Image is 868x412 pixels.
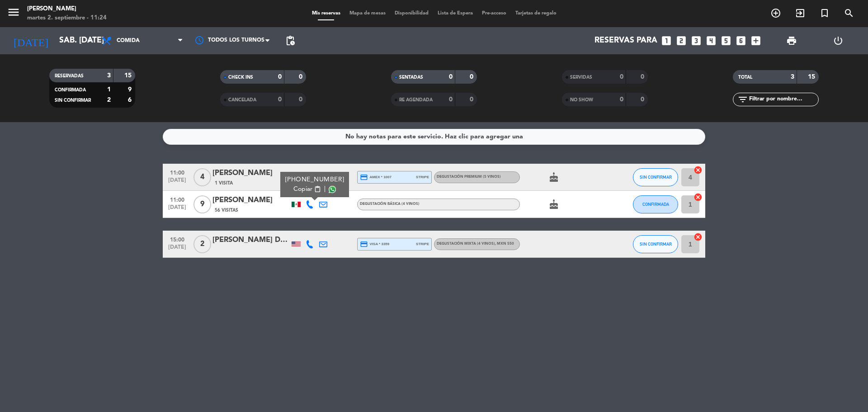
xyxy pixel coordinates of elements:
span: TOTAL [738,75,752,80]
span: Mis reservas [307,11,345,16]
span: Degustación Mixta (4 vinos) [437,242,514,246]
i: add_circle_outline [770,8,781,19]
i: menu [7,5,20,19]
strong: 3 [107,72,111,79]
span: CONFIRMADA [55,88,86,92]
span: [DATE] [166,244,189,255]
i: looks_4 [705,35,717,47]
button: CONFIRMADA [633,195,678,213]
input: Filtrar por nombre... [748,95,818,104]
i: search [844,8,854,19]
span: CHECK INS [228,75,253,80]
strong: 0 [278,74,282,80]
span: Reservas para [594,36,657,45]
strong: 0 [641,96,646,103]
span: 11:00 [166,194,189,204]
strong: 3 [791,74,794,80]
span: SIN CONFIRMAR [640,242,672,246]
strong: 0 [299,96,304,103]
span: stripe [416,241,429,247]
span: Disponibilidad [390,11,433,16]
span: amex * 1007 [360,173,392,181]
div: [PERSON_NAME] De La [PERSON_NAME] [212,234,289,246]
span: , MXN 550 [495,242,514,246]
strong: 15 [124,72,133,79]
i: exit_to_app [795,8,806,19]
span: CONFIRMADA [642,202,669,207]
strong: 2 [107,97,111,103]
span: NO SHOW [570,98,593,102]
span: 4 [193,168,211,186]
strong: 0 [620,74,623,80]
span: Tarjetas de regalo [511,11,561,16]
i: filter_list [737,94,748,105]
i: turned_in_not [819,8,830,19]
span: RE AGENDADA [399,98,433,102]
strong: 6 [128,97,133,103]
span: BUSCAR [837,5,861,21]
span: Degustación Básica (4 vinos) [360,202,420,206]
span: 15:00 [166,234,189,244]
strong: 0 [449,74,453,80]
i: power_settings_new [833,35,844,46]
button: SIN CONFIRMAR [633,168,678,186]
span: RESERVADAS [55,74,84,78]
span: 9 [193,195,211,213]
span: CANCELADA [228,98,256,102]
span: Mapa de mesas [345,11,390,16]
span: SIN CONFIRMAR [55,98,91,103]
span: Comida [117,38,140,44]
div: martes 2. septiembre - 11:24 [27,14,107,23]
span: WALK IN [788,5,812,21]
span: pending_actions [285,35,296,46]
span: Lista de Espera [433,11,477,16]
span: 56 Visitas [215,207,238,214]
i: looks_one [660,35,672,47]
span: RESERVAR MESA [764,5,788,21]
i: arrow_drop_down [84,35,95,46]
i: looks_5 [720,35,732,47]
i: credit_card [360,173,368,181]
strong: 1 [107,86,111,93]
i: looks_two [675,35,687,47]
div: [PERSON_NAME] [212,194,289,206]
strong: 0 [620,96,623,103]
span: [DATE] [166,204,189,215]
button: SIN CONFIRMAR [633,235,678,253]
span: 1 Visita [215,180,233,187]
strong: 0 [278,96,282,103]
span: SENTADAS [399,75,423,80]
div: No hay notas para este servicio. Haz clic para agregar una [345,132,523,142]
div: LOG OUT [815,27,861,54]
div: [PERSON_NAME] [212,167,289,179]
span: | [324,185,326,194]
i: cancel [693,166,703,175]
strong: 15 [808,74,817,80]
span: Degustación Premium (5 vinos) [437,175,501,179]
i: cancel [693,232,703,242]
div: [PERSON_NAME] [27,5,107,14]
span: Pre-acceso [477,11,511,16]
div: [PHONE_NUMBER] [285,175,344,185]
span: print [786,35,797,46]
button: Copiarcontent_paste [293,185,321,194]
i: [DATE] [7,31,55,51]
span: Copiar [293,185,312,194]
span: 2 [193,235,211,253]
span: Reserva especial [812,5,837,21]
span: stripe [416,174,429,180]
strong: 0 [641,74,646,80]
strong: 0 [470,96,475,103]
strong: 0 [449,96,453,103]
i: credit_card [360,240,368,248]
span: SERVIDAS [570,75,592,80]
i: looks_6 [735,35,747,47]
span: visa * 3359 [360,240,389,248]
i: looks_3 [690,35,702,47]
span: [DATE] [166,177,189,188]
i: cake [548,199,559,210]
span: 11:00 [166,167,189,177]
i: add_box [750,35,762,47]
button: menu [7,5,20,22]
strong: 9 [128,86,133,93]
